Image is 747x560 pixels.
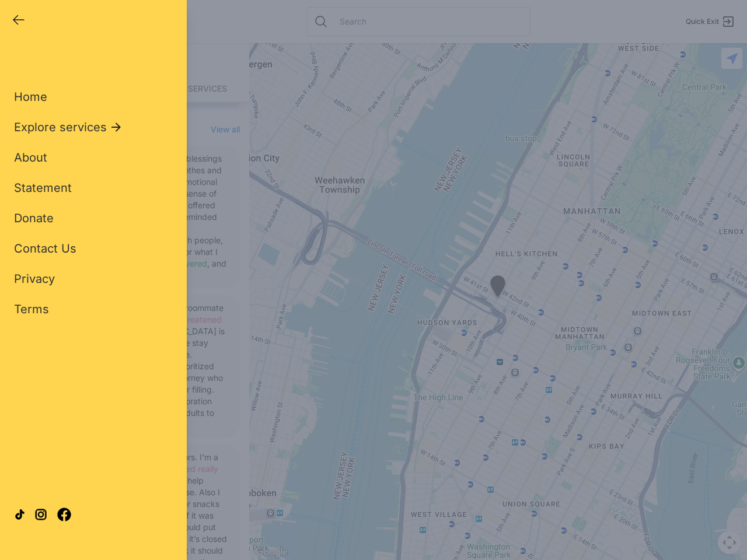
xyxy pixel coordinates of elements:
[14,302,49,316] span: Terms
[14,211,54,225] span: Donate
[14,180,72,196] a: Statement
[14,301,49,317] a: Terms
[14,272,55,286] span: Privacy
[14,90,47,104] span: Home
[14,119,123,135] button: Explore services
[14,210,54,226] a: Donate
[14,242,76,256] span: Contact Us
[14,119,107,135] span: Explore services
[14,149,47,166] a: About
[14,240,76,257] a: Contact Us
[14,150,47,164] span: About
[14,89,47,105] a: Home
[14,271,55,287] a: Privacy
[14,181,72,195] span: Statement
